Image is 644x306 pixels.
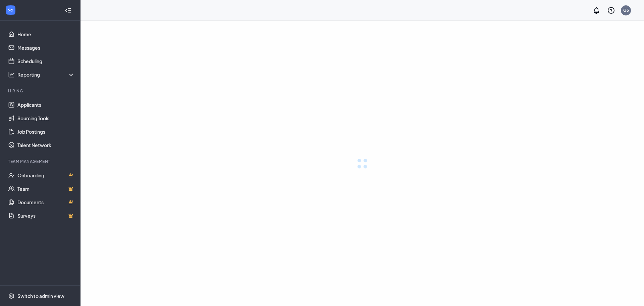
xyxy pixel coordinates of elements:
[7,7,14,13] svg: WorkstreamLogo
[8,293,15,299] svg: Settings
[17,138,75,152] a: Talent Network
[17,209,75,222] a: SurveysCrown
[17,293,64,299] div: Switch to admin view
[623,7,629,13] div: G5
[17,169,75,182] a: OnboardingCrown
[8,71,15,78] svg: Analysis
[17,98,75,112] a: Applicants
[17,125,75,138] a: Job Postings
[17,71,75,78] div: Reporting
[65,7,71,14] svg: Collapse
[592,6,600,14] svg: Notifications
[607,6,615,14] svg: QuestionInfo
[17,182,75,195] a: TeamCrown
[17,195,75,209] a: DocumentsCrown
[17,41,75,54] a: Messages
[8,159,73,164] div: Team Management
[17,54,75,68] a: Scheduling
[17,112,75,125] a: Sourcing Tools
[8,88,73,94] div: Hiring
[17,28,75,41] a: Home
